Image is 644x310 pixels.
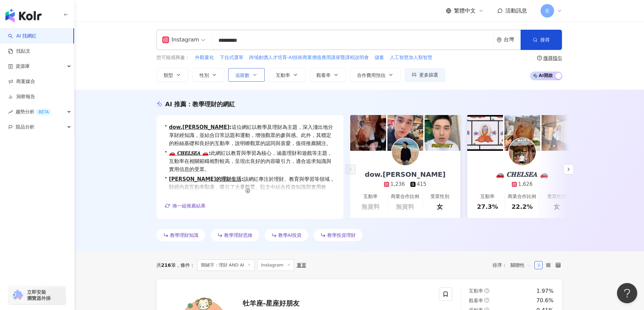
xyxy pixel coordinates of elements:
a: 🚗 𝑪𝑯𝑬𝑳𝑺𝑬𝑨 🚗 [169,150,209,156]
span: question-circle [484,298,489,303]
span: 追蹤數 [235,73,249,78]
img: KOL Avatar [392,138,419,165]
img: post-image [542,115,577,151]
div: Instagram [162,34,199,45]
button: 外觀量化 [195,54,214,61]
span: 關鍵字：理財 AND AI [197,259,255,271]
div: 無資料 [396,202,414,211]
a: dow.[PERSON_NAME] [169,124,230,130]
div: BETA [36,109,51,115]
span: 教學理財知識 [170,232,198,238]
span: 教學理財思維 [224,232,253,238]
div: 受眾性別 [430,193,449,200]
span: Instagram [257,259,294,271]
div: 排序： [493,260,534,271]
span: 類型 [164,73,173,78]
span: 牡羊座-星座好朋友 [243,299,300,307]
a: searchAI 找網紅 [8,33,37,39]
div: • [165,175,335,207]
span: 立即安裝 瀏覽器外掛 [27,289,51,301]
span: 換一組推薦結果 [172,203,206,208]
span: 這位網紅以教學及理財為主題，深入淺出地分享財經知識，並結合日常話題和運動，增強觀眾的參與感。此外，其穩定的粉絲基礎和良好的互動率，說明瞭觀眾的認同與喜愛，值得推薦關注。 [169,123,335,147]
a: 商案媒合 [8,78,35,85]
span: 教學投資理財 [327,232,356,238]
button: 儲蓄 [374,54,384,61]
span: question-circle [537,56,542,60]
span: 非 [545,7,550,15]
div: dow.[PERSON_NAME] [358,170,452,179]
span: 性別 [199,73,209,78]
span: 搜尋 [540,37,550,43]
span: 儲蓄 [375,54,384,61]
div: 1.97% [536,287,554,295]
span: 下拉式選單 [220,54,243,61]
span: 您可能感興趣： [157,54,190,61]
div: 商業合作比例 [391,193,419,200]
div: 無資料 [361,202,380,211]
span: 跨域創價人才培育-AI技術商業價值應用講座暨課程說明會 [249,54,369,61]
button: 換一組推薦結果 [165,201,206,211]
div: 共 筆 [157,262,176,268]
span: 觀看率 [316,73,331,78]
span: 觀看率 [469,298,483,303]
div: 70.6% [536,297,554,304]
span: 趨勢分析 [16,104,51,119]
span: : [209,150,211,156]
a: dow.[PERSON_NAME]1,236415互動率無資料商業合作比例無資料受眾性別女 [350,151,460,218]
span: 關聯性 [510,260,531,271]
span: 該網紅專注於理財、教育與學習等領域，財經內容互動率顯著，吸引了大量觀眾。貼文中結合投資知識與實用教學，並在藝術與娛樂方面也表現出色，能夠與粉絲建立良好互動，增強關注度與參與度。 [169,175,335,207]
div: • [165,149,335,173]
div: • [165,123,335,147]
button: 性別 [192,68,224,82]
button: 人工智慧加人類智慧 [389,54,433,61]
span: 更多篩選 [419,72,438,78]
iframe: Help Scout Beacon - Open [617,283,637,303]
a: 洞察報告 [8,93,35,100]
span: 互動率 [276,73,290,78]
span: 活動訊息 [505,7,527,14]
button: 下拉式選單 [219,54,244,61]
div: AI 推薦 ： [165,100,235,108]
a: 找貼文 [8,48,30,55]
img: KOL Avatar [509,138,536,165]
img: logo [5,9,42,22]
div: 台灣 [504,37,521,43]
button: 更多篩選 [405,68,445,82]
button: 類型 [157,68,188,82]
span: 216 [161,262,171,268]
img: chrome extension [11,290,24,301]
img: post-image [467,115,503,151]
img: post-image [387,115,423,151]
span: 教學AI投資 [278,232,302,238]
span: 繁體中文 [454,7,476,15]
span: 合作費用預估 [357,73,385,78]
div: 受眾性別 [547,193,566,200]
a: [PERSON_NAME]的理財生活 [169,176,241,182]
div: 女 [554,202,560,211]
button: 追蹤數 [228,68,265,82]
div: 商業合作比例 [508,193,536,200]
div: 互動率 [480,193,495,200]
div: 搜尋指引 [543,55,562,61]
span: question-circle [484,288,489,293]
span: environment [497,37,502,43]
a: 🚗 𝑪𝑯𝑬𝑳𝑺𝑬𝑨 🚗1,626互動率27.3%商業合作比例22.2%受眾性別女 [467,151,577,218]
span: 互動率 [469,288,483,293]
span: 教學理財的網紅 [192,101,235,108]
span: 外觀量化 [195,54,214,61]
div: 22.2% [511,202,532,211]
span: 人工智慧加人類智慧 [390,54,432,61]
div: 女 [437,202,443,211]
span: : [230,124,232,130]
img: post-image [350,115,386,151]
div: 1,236 [390,181,405,188]
div: 🚗 𝑪𝑯𝑬𝑳𝑺𝑬𝑨 🚗 [489,170,555,179]
span: 條件 ： [176,262,195,268]
div: 互動率 [363,193,378,200]
span: 此網紅以教育與學習為核心，涵蓋理財和遊戲等主題，互動率在相關範疇相對較高，呈現出良好的內容吸引力，適合追求知識與實用信息的受眾。 [169,149,335,173]
img: post-image [504,115,540,151]
button: 合作費用預估 [350,68,401,82]
span: : [241,176,243,182]
span: 競品分析 [16,119,34,135]
div: 重置 [297,262,306,268]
